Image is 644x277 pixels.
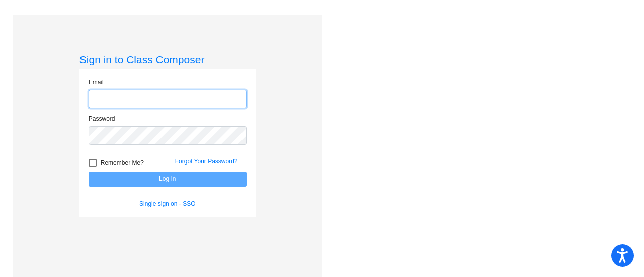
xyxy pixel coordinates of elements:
[79,53,256,66] h3: Sign in to Class Composer
[139,200,195,207] a: Single sign on - SSO
[89,78,104,87] label: Email
[175,158,238,165] a: Forgot Your Password?
[89,114,115,123] label: Password
[89,172,247,187] button: Log In
[101,157,144,169] span: Remember Me?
